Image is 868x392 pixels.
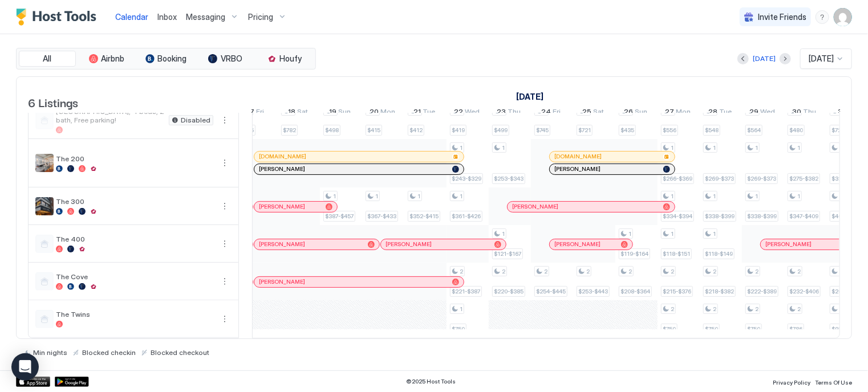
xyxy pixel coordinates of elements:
span: $408-$481 [832,213,861,220]
span: $564 [747,126,761,134]
span: 18 [289,107,296,119]
span: [PERSON_NAME] [386,240,432,248]
span: $275-$382 [789,175,818,182]
span: 2 [586,268,590,275]
span: Inbox [157,12,177,22]
span: $253-$343 [494,175,524,182]
span: 2 [797,305,801,313]
span: 1 [671,193,674,200]
span: $435 [620,126,634,134]
span: $786 [789,325,802,333]
span: 1 [460,305,463,313]
a: October 24, 2025 [539,105,564,121]
button: [DATE] [751,52,777,66]
span: Airbnb [102,54,125,64]
span: 6 Listings [28,93,78,111]
a: October 17, 2025 [245,105,267,121]
span: © 2025 Host Tools [406,378,456,385]
span: $419 [452,126,465,134]
button: More options [218,275,232,288]
span: [DOMAIN_NAME] [554,153,602,160]
span: $955 [832,325,845,333]
span: Wed [761,107,776,119]
span: [GEOGRAPHIC_DATA], 4 beds, 2 bath, Free parking! [56,107,164,124]
span: $745 [536,126,549,134]
span: $412 [409,126,423,134]
a: October 21, 2025 [411,105,439,121]
div: menu [816,10,829,24]
button: Previous month [737,53,749,64]
button: Booking [137,51,194,67]
span: $265-$464 [832,288,861,295]
span: $118-$149 [705,250,733,258]
a: October 28, 2025 [706,105,735,121]
span: 1 [671,144,674,152]
button: VRBO [197,51,254,67]
span: $548 [705,126,719,134]
span: 2 [713,268,716,275]
span: Sat [594,107,605,119]
a: Calendar [115,11,148,23]
span: $338-$399 [705,213,735,220]
span: $254-$445 [536,288,566,295]
span: $415 [367,126,380,134]
button: Airbnb [78,51,135,67]
span: $556 [663,126,676,134]
span: [PERSON_NAME] [259,165,305,173]
span: [PERSON_NAME] [259,203,305,210]
span: 2 [460,268,463,275]
span: 2 [671,268,674,275]
span: $750 [663,325,676,333]
span: $499 [494,126,508,134]
span: 1 [333,193,336,200]
span: Pricing [248,12,273,22]
span: 27 [666,107,675,119]
span: Blocked checkout [151,348,209,357]
a: October 20, 2025 [367,105,399,121]
span: 2 [544,268,547,275]
span: 29 [750,107,759,119]
div: App Store [16,377,50,387]
span: The 200 [56,154,213,163]
span: All [43,54,52,64]
span: Sat [298,107,309,119]
span: $367-$433 [367,213,396,220]
button: Next month [780,53,791,64]
span: Tue [720,107,732,119]
span: Sun [339,107,351,119]
span: $232-$406 [789,288,819,295]
span: Mon [381,107,396,119]
a: October 29, 2025 [747,105,778,121]
span: 20 [370,107,379,119]
a: October 19, 2025 [327,105,354,121]
div: User profile [834,8,852,26]
a: Google Play Store [55,377,89,387]
span: [PERSON_NAME] [554,240,601,248]
span: $221-$387 [452,288,480,295]
span: Booking [158,54,187,64]
span: 30 [793,107,802,119]
span: [DOMAIN_NAME] [259,153,306,160]
span: Thu [804,107,817,119]
span: [PERSON_NAME] [512,203,558,210]
span: $121-$167 [494,250,521,258]
span: [PERSON_NAME] [259,240,305,248]
button: More options [218,237,232,251]
span: Calendar [115,12,148,22]
div: tab-group [16,48,316,70]
div: [DATE] [753,54,776,64]
div: menu [218,312,232,326]
span: 21 [414,107,421,119]
span: $498 [325,126,339,134]
a: October 30, 2025 [790,105,820,121]
span: [PERSON_NAME] [259,278,305,285]
span: 1 [671,230,674,238]
button: More options [218,156,232,170]
span: $361-$426 [452,213,481,220]
span: 28 [709,107,718,119]
span: 1 [713,230,716,238]
a: October 1, 2025 [513,88,546,105]
span: 2 [797,268,801,275]
span: $253-$443 [578,288,608,295]
span: Messaging [186,12,225,22]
